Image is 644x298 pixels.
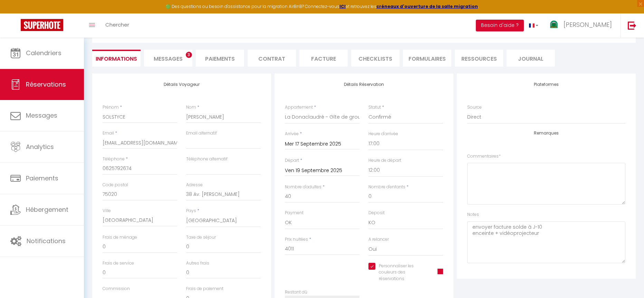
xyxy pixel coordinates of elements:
[100,13,134,38] a: Chercher
[103,286,130,292] label: Commission
[186,182,203,188] label: Adresse
[285,157,299,164] label: Départ
[26,80,66,89] span: Réservations
[26,142,54,151] span: Analytics
[27,237,66,245] span: Notifications
[285,289,307,296] label: Restant dû
[544,13,621,38] a: ... [PERSON_NAME]
[103,182,128,188] label: Code postal
[103,260,134,267] label: Frais de service
[6,3,26,23] button: Ouvrir le widget de chat LiveChat
[186,52,192,58] span: 3
[285,236,308,243] label: Prix nuitées
[105,21,129,28] span: Chercher
[154,55,183,63] span: Messages
[564,20,612,29] span: [PERSON_NAME]
[375,263,429,282] label: Personnaliser les couleurs des réservations
[368,236,389,243] label: A relancer
[21,19,63,31] img: Super Booking
[368,104,381,111] label: Statut
[186,286,223,292] label: Frais de paiement
[103,82,261,87] h4: Détails Voyageur
[368,210,385,216] label: Deposit
[285,82,443,87] h4: Détails Réservation
[186,234,216,241] label: Taxe de séjour
[376,3,478,9] a: créneaux d'ouverture de la salle migration
[26,205,68,214] span: Hébergement
[186,156,228,162] label: Téléphone alternatif
[467,211,479,218] label: Notes
[186,130,217,137] label: Email alternatif
[103,234,137,241] label: Frais de ménage
[248,50,296,67] li: Contrat
[351,50,400,67] li: CHECKLISTS
[103,104,119,111] label: Prénom
[476,20,524,31] button: Besoin d'aide ?
[103,130,114,137] label: Email
[628,21,636,30] img: logout
[92,50,141,67] li: Informations
[26,111,57,120] span: Messages
[467,153,501,160] label: Commentaires
[186,260,209,267] label: Autres frais
[285,184,321,190] label: Nombre d'adultes
[103,156,125,162] label: Téléphone
[186,208,196,214] label: Pays
[455,50,503,67] li: Ressources
[299,50,348,67] li: Facture
[285,104,313,111] label: Appartement
[403,50,451,67] li: FORMULAIRES
[26,49,61,57] span: Calendriers
[339,3,346,9] a: ICI
[285,131,299,137] label: Arrivée
[285,210,304,216] label: Payment
[368,157,401,164] label: Heure de départ
[507,50,555,67] li: Journal
[368,184,405,190] label: Nombre d'enfants
[467,104,482,111] label: Source
[26,174,58,182] span: Paiements
[549,20,559,30] img: ...
[196,50,244,67] li: Paiements
[368,131,398,137] label: Heure d'arrivée
[186,104,196,111] label: Nom
[103,208,111,214] label: Ville
[467,131,625,136] h4: Remarques
[467,82,625,87] h4: Plateformes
